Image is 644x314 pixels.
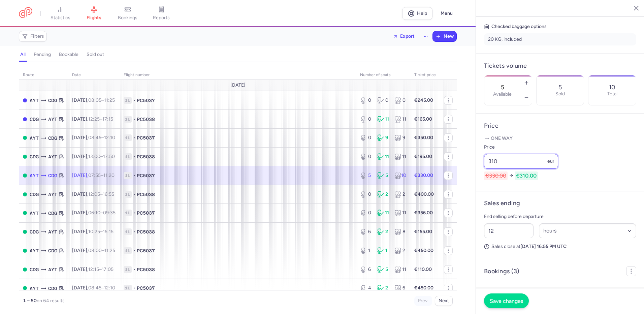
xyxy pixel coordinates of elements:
time: 09:35 [103,210,116,216]
span: on 64 results [37,298,65,304]
h5: Checked baggage options [484,23,636,31]
span: – [88,285,115,291]
th: date [68,70,120,80]
span: Charles De Gaulle, Paris, France [48,285,57,292]
span: PC5037 [137,134,155,141]
h4: Sales ending [484,199,520,207]
time: 06:10 [88,210,100,216]
strong: €330.00 [414,172,433,178]
span: PC5038 [137,191,155,198]
div: 0 [360,116,372,123]
span: eur [547,158,554,164]
p: 10 [609,84,615,91]
div: 8 [394,228,406,235]
span: Charles De Gaulle, Paris, France [30,228,39,235]
div: 2 [377,285,389,291]
span: Filters [30,34,44,39]
button: Export [389,31,419,42]
div: 1 [377,247,389,254]
time: 10:25 [88,229,100,234]
div: 0 [377,97,389,104]
p: End selling before departure [484,213,636,221]
span: PC5038 [137,153,155,160]
div: 4 [360,285,372,291]
span: 1L [124,97,132,104]
div: 11 [377,116,389,123]
p: Sales close at [484,244,636,250]
span: PC5037 [137,285,155,291]
div: 9 [377,134,389,141]
label: Price [484,143,558,151]
time: 12:25 [88,116,100,122]
span: [DATE], [72,210,116,216]
span: – [88,210,116,216]
span: Antalya, Antalya, Turkey [30,172,39,179]
span: • [133,172,135,179]
strong: €110.00 [414,266,432,272]
span: Help [417,11,427,16]
span: [DATE], [72,285,115,291]
span: PC5037 [137,172,155,179]
span: • [133,116,135,123]
li: 20 KG, included [484,33,636,45]
span: Antalya, Antalya, Turkey [30,247,39,254]
strong: [DATE] 16:55 PM UTC [520,244,567,249]
span: 1L [124,153,132,160]
div: 6 [360,228,372,235]
span: [DATE] [230,83,246,88]
button: Filters [19,31,46,41]
div: 11 [394,116,406,123]
span: Antalya, Antalya, Turkey [30,210,39,217]
time: 12:10 [104,135,115,140]
time: 12:10 [104,285,115,291]
strong: €400.00 [414,191,434,197]
span: PC5038 [137,266,155,273]
span: 1L [124,172,132,179]
strong: €165.00 [414,116,432,122]
span: – [88,97,115,103]
div: 2 [394,191,406,198]
strong: 1 – 50 [23,298,37,304]
span: statistics [51,15,70,21]
a: statistics [43,6,77,21]
span: 1L [124,191,132,198]
span: Charles De Gaulle, Paris, France [30,153,39,160]
time: 16:55 [103,191,114,197]
time: 15:15 [103,229,114,234]
time: 17:50 [103,154,115,159]
th: Flight number [120,70,356,80]
span: • [133,285,135,291]
span: Antalya, Antalya, Turkey [30,97,39,104]
div: 0 [360,134,372,141]
span: – [88,191,114,197]
time: 08:05 [88,97,101,103]
strong: €245.00 [414,97,433,103]
span: flights [87,15,101,21]
input: --- [484,154,558,169]
span: – [88,154,115,159]
button: Menu [437,7,457,20]
span: Charles De Gaulle, Paris, France [30,191,39,198]
strong: €350.00 [414,135,433,140]
div: 0 [360,210,372,216]
time: 07:55 [88,172,101,178]
th: number of seats [356,70,410,80]
strong: €450.00 [414,285,433,291]
time: 08:45 [88,285,101,291]
button: Save changes [484,293,529,308]
span: €330.00 [484,171,508,180]
p: 5 [558,84,562,91]
th: Ticket price [410,70,440,80]
span: PC5038 [137,116,155,123]
button: Prev. [414,296,432,306]
span: – [88,116,113,122]
h4: Tickets volume [484,62,636,70]
div: 5 [360,172,372,179]
time: 12:15 [88,266,99,272]
span: 1L [124,247,132,254]
span: New [444,34,454,39]
div: 1 [360,247,372,254]
div: 10 [394,172,406,179]
strong: €356.00 [414,210,433,216]
span: CLOSED [23,117,27,121]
